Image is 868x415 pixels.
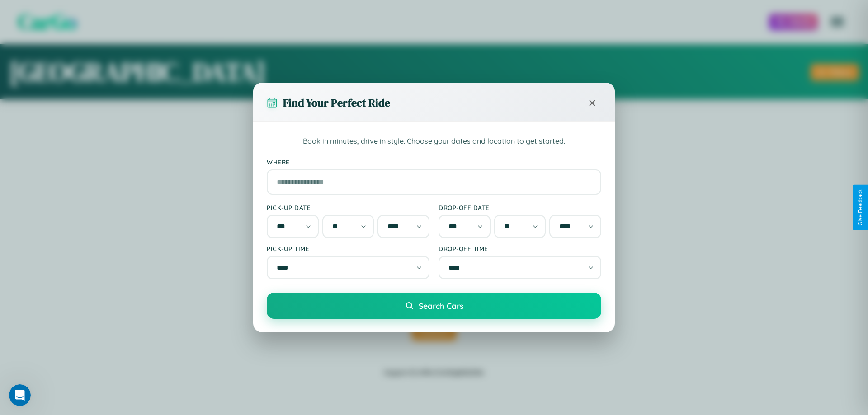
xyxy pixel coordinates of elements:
[283,95,390,110] h3: Find Your Perfect Ride
[267,158,601,166] label: Where
[267,135,601,147] p: Book in minutes, drive in style. Choose your dates and location to get started.
[419,301,463,311] span: Search Cars
[267,204,429,211] label: Pick-up Date
[439,245,601,252] label: Drop-off Time
[267,293,601,319] button: Search Cars
[267,245,429,252] label: Pick-up Time
[439,204,601,211] label: Drop-off Date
